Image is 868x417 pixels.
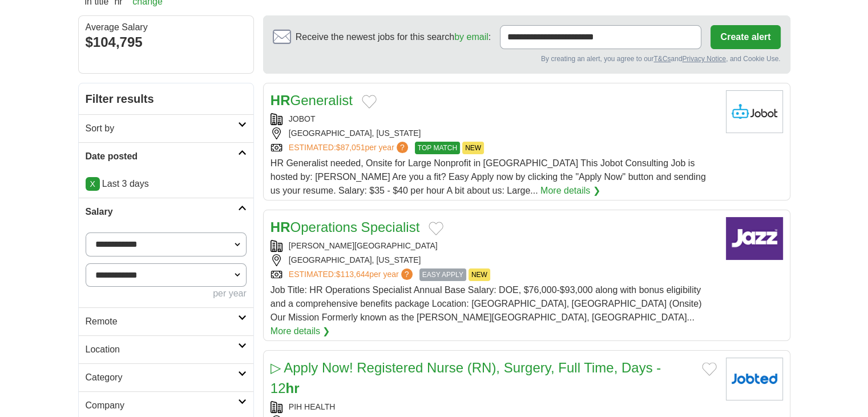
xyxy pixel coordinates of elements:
a: Privacy Notice [682,55,726,63]
span: $87,051 [336,143,365,152]
button: Add to favorite jobs [429,222,443,235]
span: TOP MATCH [415,142,460,154]
div: [PERSON_NAME][GEOGRAPHIC_DATA] [271,240,717,252]
button: Create alert [710,25,780,49]
a: JOBOT [289,114,316,123]
span: NEW [469,268,490,281]
a: HRGeneralist [271,93,353,108]
span: Receive the newest jobs for this search : [296,30,491,44]
div: per year [86,287,247,300]
img: Company logo [726,358,783,400]
h2: Sort by [86,122,238,135]
a: More details ❯ [271,324,330,338]
h2: Remote [86,315,238,328]
button: Add to favorite jobs [702,362,717,376]
a: Salary [79,198,253,226]
div: Average Salary [86,23,247,32]
strong: HR [271,219,290,235]
strong: hr [286,380,300,396]
h2: Salary [86,205,238,219]
button: Add to favorite jobs [362,95,377,109]
a: X [86,177,100,191]
a: by email [454,32,488,42]
h2: Location [86,343,238,356]
span: HR Generalist needed, Onsite for Large Nonprofit in [GEOGRAPHIC_DATA] This Jobot Consulting Job i... [271,158,706,195]
strong: HR [271,93,290,108]
img: Jobot logo [726,90,783,133]
a: More details ❯ [540,184,600,198]
a: Category [79,363,253,391]
a: HROperations Specialist [271,219,419,235]
div: $104,795 [86,32,247,53]
h2: Filter results [79,83,253,114]
a: ESTIMATED:$113,644per year? [289,268,415,281]
a: ESTIMATED:$87,051per year? [289,142,410,154]
span: $113,644 [336,270,369,279]
span: EASY APPLY [419,268,466,281]
a: Remote [79,307,253,335]
p: Last 3 days [86,177,247,191]
span: Job Title: HR Operations Specialist Annual Base Salary: DOE, $76,000-$93,000 along with bonus eli... [271,285,702,322]
a: Location [79,335,253,363]
div: PIH HEALTH [271,401,717,413]
h2: Date posted [86,150,238,163]
h2: Category [86,371,238,384]
span: NEW [462,142,484,154]
h2: Company [86,399,238,412]
div: [GEOGRAPHIC_DATA], [US_STATE] [271,127,717,139]
a: Date posted [79,142,253,170]
span: ? [401,268,413,280]
a: Sort by [79,114,253,142]
a: ▷ Apply Now! Registered Nurse (RN), Surgery, Full Time, Days - 12hr [271,360,661,396]
div: [GEOGRAPHIC_DATA], [US_STATE] [271,254,717,266]
span: ? [397,142,408,153]
img: Company logo [726,217,783,260]
div: By creating an alert, you agree to our and , and Cookie Use. [273,54,781,64]
a: T&Cs [653,55,671,63]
